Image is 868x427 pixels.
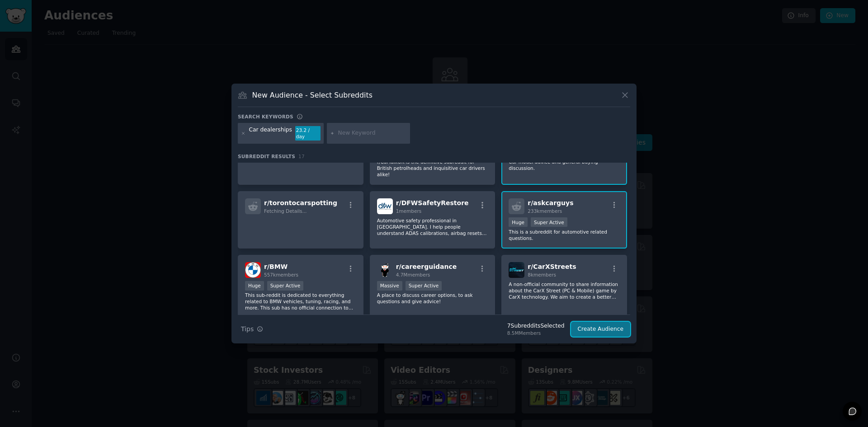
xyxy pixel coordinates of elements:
div: 7 Subreddit s Selected [507,322,565,330]
span: 233k members [528,208,562,214]
div: Huge [245,281,264,291]
img: BMW [245,262,261,278]
div: 23.2 / day [295,126,321,141]
p: A place to discuss career options, to ask questions and give advice! [377,292,488,305]
div: Super Active [406,281,442,291]
span: 17 [298,154,305,159]
img: DFWSafetyRestore [377,198,393,214]
div: Car dealerships [249,126,292,141]
p: This sub-reddit is dedicated to everything related to BMW vehicles, tuning, racing, and more. Thi... [245,292,356,311]
span: r/ CarXStreets [528,263,576,270]
div: Super Active [267,281,304,291]
span: r/ torontocarspotting [264,199,337,206]
div: 8.5M Members [507,330,565,336]
span: 1 members [396,208,422,214]
span: r/ careerguidance [396,263,457,270]
p: r/CarTalkUK is the definitive subreddit for British petrolheads and inquisitive car drivers alike! [377,159,488,178]
h3: Search keywords [238,113,293,120]
p: Automotive safety professional in [GEOGRAPHIC_DATA]. I help people understand ADAS calibrations, ... [377,217,488,236]
div: Super Active [531,217,567,227]
img: CarXStreets [509,262,524,278]
span: 557k members [264,272,298,277]
span: 4.7M members [396,272,430,277]
input: New Keyword [338,129,407,137]
p: This is a subreddit for automotive related questions. [509,229,620,241]
span: r/ askcarguys [528,199,573,206]
button: Create Audience [571,322,631,337]
div: Huge [509,217,528,227]
span: r/ DFWSafetyRestore [396,199,469,206]
p: A non-official community to share information about the CarX Street (PC & Mobile) game by CarX te... [509,281,620,300]
span: r/ BMW [264,263,288,270]
span: 8k members [528,272,556,277]
div: Massive [377,281,402,291]
span: Subreddit Results [238,153,295,160]
span: Fetching Details... [264,208,307,214]
span: Tips [241,324,254,334]
img: careerguidance [377,262,393,278]
h3: New Audience - Select Subreddits [252,90,373,100]
p: Car model advice and general buying discussion. [509,159,620,171]
button: Tips [238,321,266,337]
